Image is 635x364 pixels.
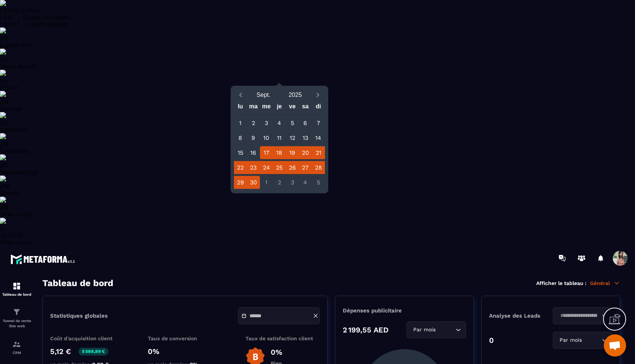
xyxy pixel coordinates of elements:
div: Search for option [553,332,612,349]
h3: Tableau de bord [42,278,113,288]
p: CRM [2,351,32,355]
p: Statistiques globales [50,312,108,319]
p: Coût d'acquisition client [50,335,124,341]
p: 5 588,89 € [78,348,108,355]
p: Général [590,280,620,286]
div: Search for option [553,307,612,324]
a: formationformationCRM [2,334,32,360]
img: formation [12,282,21,291]
a: formationformationTunnel de vente Site web [2,302,32,334]
p: 0% [271,348,282,357]
img: formation [12,340,21,349]
p: 2 199,55 AED [343,325,388,334]
p: Tunnel de vente Site web [2,318,32,329]
span: Par mois [411,326,437,334]
input: Search for option [437,326,454,334]
p: 5,12 € [50,347,71,356]
a: formationformationTableau de bord [2,276,32,302]
img: logo [10,252,77,266]
span: Par mois [558,336,583,344]
p: Afficher le tableau : [536,280,586,286]
p: Analyse des Leads [489,312,551,319]
img: formation [12,308,21,317]
p: 0 [489,336,494,345]
p: Dépenses publicitaire [343,307,466,314]
p: Tableau de bord [2,292,32,296]
div: Search for option [407,321,466,338]
div: Ouvrir le chat [604,334,626,357]
p: Taux de conversion [148,335,222,341]
input: Search for option [558,312,600,320]
p: Taux de satisfaction client [245,335,320,341]
input: Search for option [583,336,600,344]
p: 0% [148,347,222,356]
